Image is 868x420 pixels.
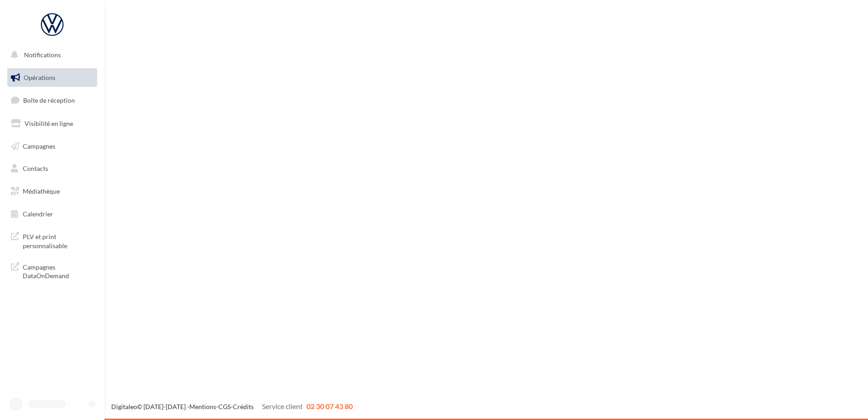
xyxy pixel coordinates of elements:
a: CGS [218,403,231,410]
a: Médiathèque [5,182,99,201]
a: Campagnes [5,137,99,156]
button: Notifications [5,45,95,65]
span: Notifications [24,51,61,59]
span: 02 30 07 43 80 [306,402,353,410]
span: Service client [262,402,303,410]
span: Médiathèque [23,187,60,195]
a: Digitaleo [111,403,137,410]
a: Mentions [189,403,216,410]
span: Campagnes DataOnDemand [23,261,94,280]
span: Contacts [23,165,48,172]
a: Visibilité en ligne [5,114,99,133]
span: Visibilité en ligne [25,120,73,127]
a: Campagnes DataOnDemand [5,257,99,284]
span: Boîte de réception [23,96,75,104]
a: Calendrier [5,205,99,224]
a: Contacts [5,159,99,178]
span: PLV et print personnalisable [23,230,94,250]
a: Crédits [233,403,254,410]
span: Calendrier [23,210,53,218]
a: PLV et print personnalisable [5,227,99,254]
span: Opérations [24,74,55,81]
span: Campagnes [23,142,55,150]
span: © [DATE]-[DATE] - - - [111,403,353,410]
a: Opérations [5,68,99,87]
a: Boîte de réception [5,90,99,110]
